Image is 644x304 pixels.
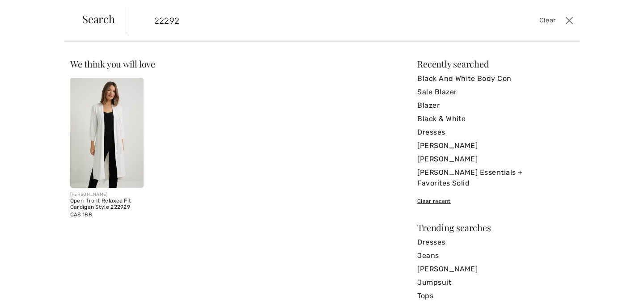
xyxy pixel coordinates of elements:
[417,99,574,112] a: Blazer
[417,262,574,276] a: [PERSON_NAME]
[417,236,574,249] a: Dresses
[70,191,144,198] div: [PERSON_NAME]
[417,223,574,232] div: Trending searches
[70,78,144,188] img: Open-front Relaxed Fit Cardigan Style 222929. Vanilla 30
[417,289,574,303] a: Tops
[70,211,92,218] span: CA$ 188
[417,72,574,85] a: Black And White Body Con
[417,276,574,289] a: Jumpsuit
[70,198,144,211] div: Open-front Relaxed Fit Cardigan Style 222929
[417,249,574,262] a: Jeans
[417,152,574,166] a: [PERSON_NAME]
[21,6,39,14] span: Chat
[417,126,574,139] a: Dresses
[148,7,459,34] input: TYPE TO SEARCH
[539,16,556,25] span: Clear
[70,58,155,70] span: We think you will love
[82,13,115,24] span: Search
[417,59,574,68] div: Recently searched
[417,85,574,99] a: Sale Blazer
[417,197,574,205] div: Clear recent
[417,139,574,152] a: [PERSON_NAME]
[563,13,576,28] button: Close
[417,166,574,190] a: [PERSON_NAME] Essentials + Favorites Solid
[417,112,574,126] a: Black & White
